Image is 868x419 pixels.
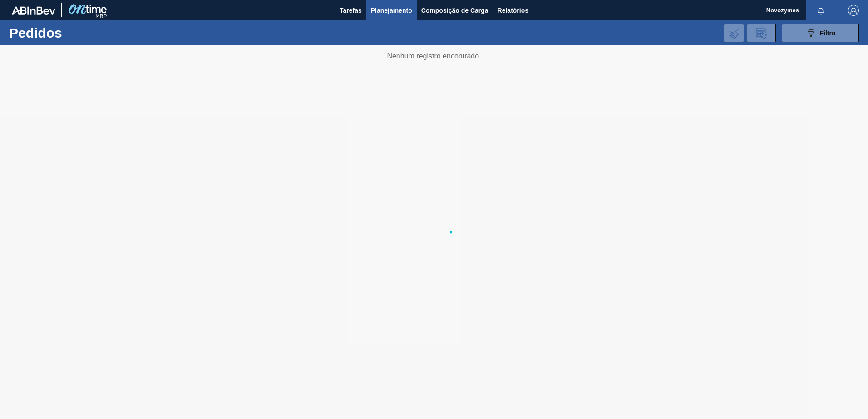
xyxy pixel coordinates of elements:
div: Importar Negociações dos Pedidos [724,24,744,42]
span: Tarefas [340,5,362,16]
span: Filtro [820,29,836,37]
span: Relatórios [498,5,528,16]
button: Notificações [806,4,835,17]
span: Planejamento [371,5,412,16]
button: Filtro [782,24,859,42]
div: Solicitação de Revisão de Pedidos [747,24,776,42]
img: Logout [848,5,859,16]
h1: Pedidos [9,28,145,38]
span: Composição de Carga [421,5,488,16]
img: TNhmsLtSVTkK8tSr43FrP2fwEKptu5GPRR3wAAAABJRU5ErkJggg== [12,6,55,15]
